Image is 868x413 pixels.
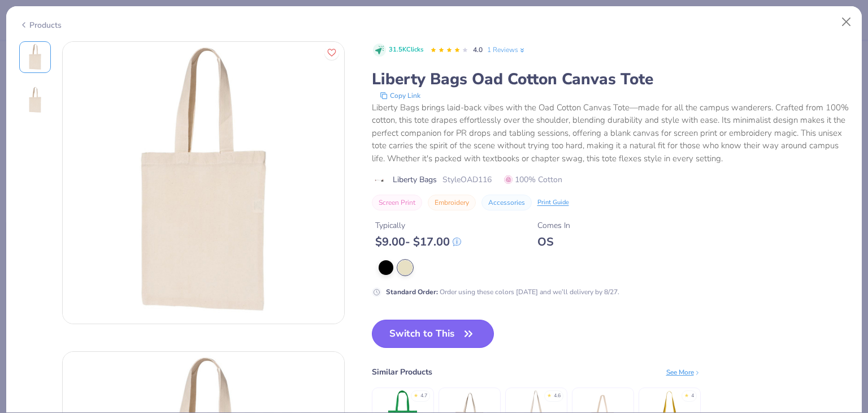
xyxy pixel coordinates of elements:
button: Screen Print [372,195,422,210]
button: Embroidery [428,195,476,210]
button: Like [324,45,339,60]
div: ★ [547,392,552,397]
div: Order using these colors [DATE] and we’ll delivery by 8/27. [386,287,619,297]
div: Print Guide [537,198,569,208]
img: brand logo [372,176,387,185]
div: Products [19,19,62,31]
button: Accessories [481,195,532,210]
div: Liberty Bags Oad Cotton Canvas Tote [372,68,849,90]
div: ★ [414,392,418,397]
button: Close [836,11,857,33]
div: ★ [684,392,689,397]
div: 4.6 [554,392,561,400]
span: 31.5K Clicks [389,45,423,55]
div: OS [537,235,570,249]
a: 1 Reviews [487,45,526,55]
span: 4.0 [473,45,483,54]
button: copy to clipboard [376,90,424,101]
img: Back [21,87,49,114]
span: Liberty Bags [393,174,437,186]
button: Switch to This [372,320,494,348]
div: Typically [375,220,461,231]
div: 4.0 Stars [430,41,468,59]
div: See More [666,367,701,377]
div: 4.7 [420,392,427,400]
div: 4 [691,392,694,400]
span: Style OAD116 [442,174,492,186]
span: 100% Cotton [504,174,562,186]
div: Similar Products [372,366,432,378]
div: Comes In [537,220,570,231]
div: Liberty Bags brings laid-back vibes with the Oad Cotton Canvas Tote—made for all the campus wande... [372,101,849,165]
img: Front [21,44,49,71]
strong: Standard Order : [386,287,438,296]
div: $ 9.00 - $ 17.00 [375,235,461,249]
img: Front [63,42,344,324]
